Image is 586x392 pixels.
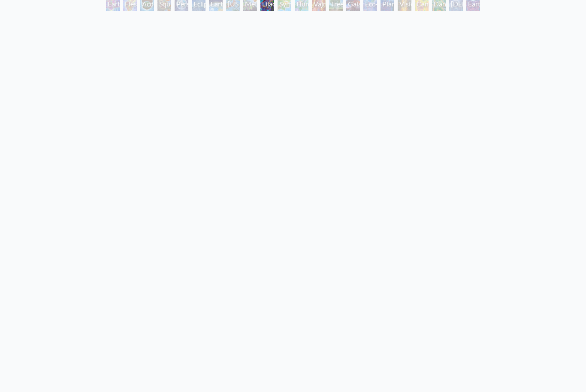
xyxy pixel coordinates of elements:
img: Lilacs-2008-Alex-Grey-watermarked.jpeg [175,24,411,337]
div: Lilacs [172,347,414,369]
div: 2008, acrylic on canvas, 30 x 40 in. [172,369,414,379]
